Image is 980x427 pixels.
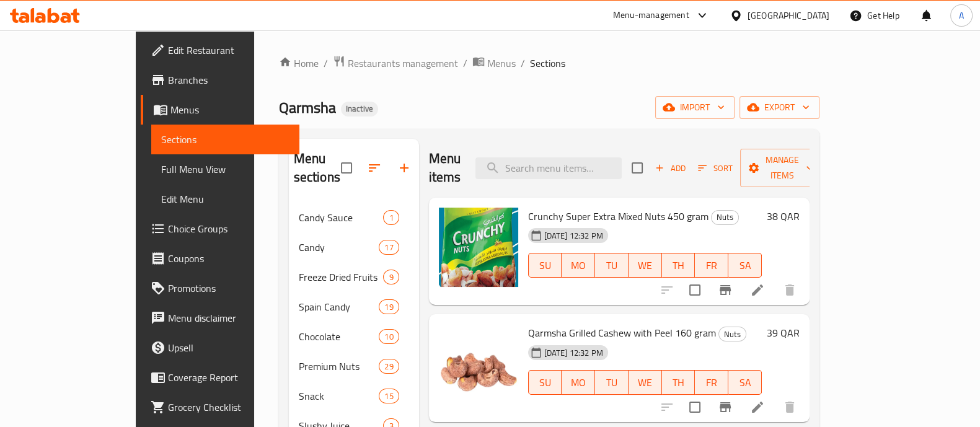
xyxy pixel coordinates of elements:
[475,157,622,179] input: search
[695,253,728,278] button: FR
[624,155,650,181] span: Select section
[733,257,757,275] span: SA
[439,324,518,403] img: Qarmsha Grilled Cashew with Peel 160 gram
[279,55,819,71] nav: breadcrumb
[487,56,516,71] span: Menus
[333,155,360,181] span: Select all sections
[289,232,419,262] div: Candy17
[299,210,384,225] span: Candy Sauce
[168,251,289,266] span: Coupons
[299,329,379,344] span: Chocolate
[463,56,467,71] li: /
[682,394,708,420] span: Select to update
[667,257,691,275] span: TH
[151,125,299,154] a: Sections
[748,9,829,22] div: [GEOGRAPHIC_DATA]
[161,162,289,177] span: Full Menu View
[750,152,813,183] span: Manage items
[728,370,762,395] button: SA
[710,275,740,305] button: Branch-specific-item
[170,102,289,117] span: Menus
[341,102,378,117] div: Inactive
[141,392,299,422] a: Grocery Checklist
[695,159,735,178] button: Sort
[650,159,690,178] span: Add item
[151,154,299,184] a: Full Menu View
[360,153,389,183] span: Sort sections
[289,292,419,322] div: Spain Candy19
[600,374,624,392] span: TU
[289,203,419,232] div: Candy Sauce1
[141,333,299,363] a: Upsell
[528,253,562,278] button: SU
[141,363,299,392] a: Coverage Report
[767,208,800,225] h6: 38 QAR
[168,400,289,415] span: Grocery Checklist
[379,361,398,372] span: 29
[530,56,565,71] span: Sections
[740,149,823,187] button: Manage items
[733,374,757,392] span: SA
[695,370,728,395] button: FR
[750,283,765,297] a: Edit menu item
[775,392,805,422] button: delete
[168,221,289,236] span: Choice Groups
[289,381,419,411] div: Snack15
[629,253,662,278] button: WE
[662,253,695,278] button: TH
[289,322,419,351] div: Chocolate10
[429,149,461,187] h2: Menu items
[667,374,691,392] span: TH
[775,275,805,305] button: delete
[665,100,725,115] span: import
[168,73,289,87] span: Branches
[141,95,299,125] a: Menus
[650,159,690,178] button: Add
[700,257,723,275] span: FR
[528,324,716,342] span: Qarmsha Grilled Cashew with Peel 160 gram
[662,370,695,395] button: TH
[299,299,379,314] span: Spain Candy
[389,153,419,183] button: Add section
[711,210,739,225] div: Nuts
[613,8,689,23] div: Menu-management
[379,389,399,403] div: items
[698,161,732,175] span: Sort
[141,273,299,303] a: Promotions
[383,270,399,284] div: items
[710,392,740,422] button: Branch-specific-item
[767,324,800,341] h6: 39 QAR
[567,257,590,275] span: MO
[719,327,746,341] span: Nuts
[151,184,299,214] a: Edit Menu
[299,270,384,284] span: Freeze Dried Fruits
[168,310,289,325] span: Menu disclaimer
[379,390,398,402] span: 15
[279,94,336,121] span: Qarmsha
[739,96,819,119] button: export
[728,253,762,278] button: SA
[384,271,398,283] span: 9
[141,35,299,65] a: Edit Restaurant
[348,56,458,71] span: Restaurants management
[168,370,289,385] span: Coverage Report
[299,359,379,374] span: Premium Nuts
[439,208,518,287] img: Crunchy Super Extra Mixed Nuts 450 gram
[141,244,299,273] a: Coupons
[384,212,398,224] span: 1
[600,257,624,275] span: TU
[289,262,419,292] div: Freeze Dried Fruits9
[749,100,810,115] span: export
[528,370,562,395] button: SU
[379,331,398,343] span: 10
[682,277,708,303] span: Select to update
[690,159,740,178] span: Sort items
[299,389,379,403] span: Snack
[141,303,299,333] a: Menu disclaimer
[141,65,299,95] a: Branches
[379,242,398,253] span: 17
[333,55,458,71] a: Restaurants management
[595,370,629,395] button: TU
